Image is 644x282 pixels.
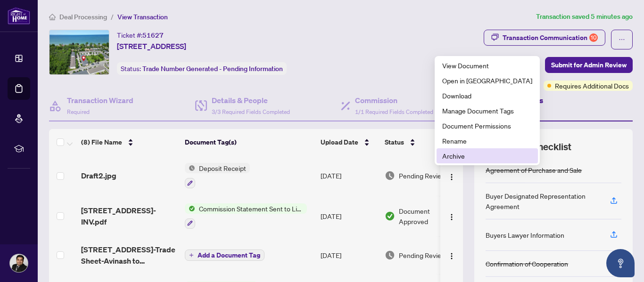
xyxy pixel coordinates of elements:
[198,252,260,258] span: Add a Document Tag
[212,95,290,106] h4: Details & People
[81,244,177,266] span: [STREET_ADDRESS]-Trade Sheet-Avinash to Review.pdf
[442,121,532,131] span: Document Permissions
[185,163,250,188] button: Status IconDeposit Receipt
[185,203,195,214] img: Status Icon
[117,40,186,52] span: [STREET_ADDRESS]
[67,95,133,106] h4: Transaction Wizard
[77,129,181,155] th: (8) File Name
[589,33,598,42] div: 10
[67,108,90,115] span: Required
[442,136,532,146] span: Rename
[81,170,116,181] span: Draft2.jpg
[442,151,532,161] span: Archive
[551,57,627,73] span: Submit for Admin Review
[81,205,177,227] span: [STREET_ADDRESS]-INV.pdf
[444,248,459,263] button: Logo
[555,81,629,91] span: Requires Additional Docs
[185,249,264,261] button: Add a Document Tag
[111,11,114,22] li: /
[442,60,532,71] span: View Document
[486,191,599,211] div: Buyer Designated Representation Agreement
[442,105,532,116] span: Manage Document Tags
[8,7,30,24] img: logo
[355,95,433,106] h4: Commission
[619,36,625,43] span: ellipsis
[448,213,455,221] img: Logo
[49,14,56,20] span: home
[444,209,459,224] button: Logo
[486,165,582,175] div: Agreement of Purchase and Sale
[385,137,404,147] span: Status
[195,163,250,173] span: Deposit Receipt
[185,163,195,173] img: Status Icon
[117,13,168,21] span: View Transaction
[442,75,532,86] span: Open in [GEOGRAPHIC_DATA]
[442,90,532,101] span: Download
[484,30,605,46] button: Transaction Communication10
[10,254,28,272] img: Profile Icon
[117,30,164,40] div: Ticket #:
[448,252,455,260] img: Logo
[50,30,109,74] img: IMG-40744686_1.jpg
[195,203,307,214] span: Commission Statement Sent to Listing Brokerage
[385,170,395,181] img: Document Status
[486,258,568,269] div: Confirmation of Cooperation
[185,250,264,261] button: Add a Document Tag
[142,31,164,40] span: 51627
[59,13,107,21] span: Deal Processing
[321,137,358,147] span: Upload Date
[317,129,381,155] th: Upload Date
[117,62,287,75] div: Status:
[212,108,290,115] span: 3/3 Required Fields Completed
[355,108,433,115] span: 1/1 Required Fields Completed
[317,196,381,236] td: [DATE]
[444,168,459,183] button: Logo
[142,64,283,73] span: Trade Number Generated - Pending Information
[448,173,455,181] img: Logo
[317,236,381,274] td: [DATE]
[189,253,194,258] span: plus
[399,170,446,181] span: Pending Review
[486,230,564,240] div: Buyers Lawyer Information
[385,211,395,221] img: Document Status
[181,129,317,155] th: Document Tag(s)
[317,155,381,196] td: [DATE]
[381,129,461,155] th: Status
[81,137,122,147] span: (8) File Name
[545,57,633,73] button: Submit for Admin Review
[504,95,543,106] h4: Documents
[503,30,598,45] div: Transaction Communication
[536,11,633,22] article: Transaction saved 5 minutes ago
[399,206,457,226] span: Document Approved
[385,250,395,260] img: Document Status
[185,203,307,229] button: Status IconCommission Statement Sent to Listing Brokerage
[399,250,446,260] span: Pending Review
[606,249,635,277] button: Open asap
